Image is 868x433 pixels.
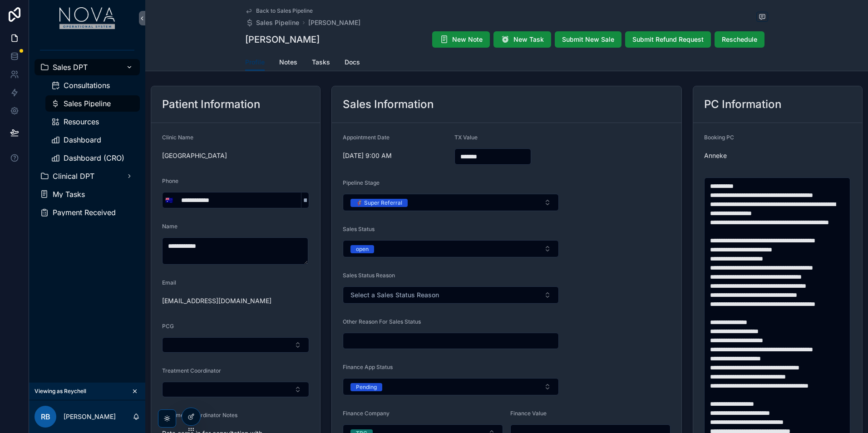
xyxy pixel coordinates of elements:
[245,7,313,15] a: Back to Sales Pipeline
[343,272,395,279] span: Sales Status Reason
[64,136,101,143] span: Dashboard
[45,150,140,166] a: Dashboard (CRO)
[343,134,390,141] span: Appointment Date
[343,286,559,304] button: Select Button
[343,194,559,211] button: Select Button
[165,196,173,205] span: 🇦🇺
[45,77,140,93] a: Consultations
[704,151,735,160] span: Anneke
[356,245,369,253] div: open
[162,134,193,141] span: Clinic Name
[343,240,559,257] button: Select Button
[454,134,478,141] span: TX Value
[312,54,330,72] a: Tasks
[562,35,614,44] span: Submit New Sale
[64,154,124,162] span: Dashboard (CRO)
[53,64,88,71] span: Sales DPT
[245,33,320,46] h1: [PERSON_NAME]
[343,179,380,186] span: Pipeline Stage
[510,410,547,417] span: Finance Value
[64,82,110,89] span: Consultations
[53,191,85,198] span: My Tasks
[64,118,99,125] span: Resources
[343,318,421,325] span: Other Reason For Sales Status
[45,95,140,112] a: Sales Pipeline
[53,172,94,180] span: Clinical DPT
[35,59,140,75] a: Sales DPT
[432,31,490,48] button: New Note
[343,378,559,395] button: Select Button
[704,134,734,141] span: Booking PC
[452,35,483,44] span: New Note
[343,97,434,112] h2: Sales Information
[162,223,178,230] span: Name
[625,31,711,48] button: Submit Refund Request
[162,296,309,305] span: [EMAIL_ADDRESS][DOMAIN_NAME]
[45,113,140,130] a: Resources
[163,192,176,208] button: Select Button
[245,58,265,67] span: Profile
[356,199,402,207] div: 🦸‍♂️ Super Referral
[162,367,221,374] span: Treatment Coordinator
[345,54,360,72] a: Docs
[345,58,360,67] span: Docs
[162,97,260,112] h2: Patient Information
[35,388,86,395] span: Viewing as Reychell
[256,18,299,27] span: Sales Pipeline
[513,35,544,44] span: New Task
[162,177,178,184] span: Phone
[35,204,140,221] a: Payment Received
[555,31,621,48] button: Submit New Sale
[35,186,140,202] a: My Tasks
[53,209,116,216] span: Payment Received
[312,58,330,67] span: Tasks
[279,54,297,72] a: Notes
[715,31,764,48] button: Reschedule
[632,35,704,44] span: Submit Refund Request
[343,364,393,370] span: Finance App Status
[59,7,115,29] img: App logo
[162,279,176,286] span: Email
[41,411,50,422] span: RB
[64,100,111,107] span: Sales Pipeline
[162,337,309,353] button: Select Button
[245,54,265,71] a: Profile
[308,18,360,27] a: [PERSON_NAME]
[162,323,174,330] span: PCG
[350,290,439,300] span: Select a Sales Status Reason
[343,151,447,160] span: [DATE] 9:00 AM
[279,58,297,67] span: Notes
[256,7,313,15] span: Back to Sales Pipeline
[162,382,309,397] button: Select Button
[162,151,309,160] span: [GEOGRAPHIC_DATA]
[245,18,299,27] a: Sales Pipeline
[722,35,757,44] span: Reschedule
[343,226,375,232] span: Sales Status
[704,97,781,112] h2: PC Information
[493,31,551,48] button: New Task
[35,168,140,184] a: Clinical DPT
[64,412,116,421] p: [PERSON_NAME]
[356,383,377,391] div: Pending
[29,36,145,232] div: scrollable content
[45,132,140,148] a: Dashboard
[343,410,390,417] span: Finance Company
